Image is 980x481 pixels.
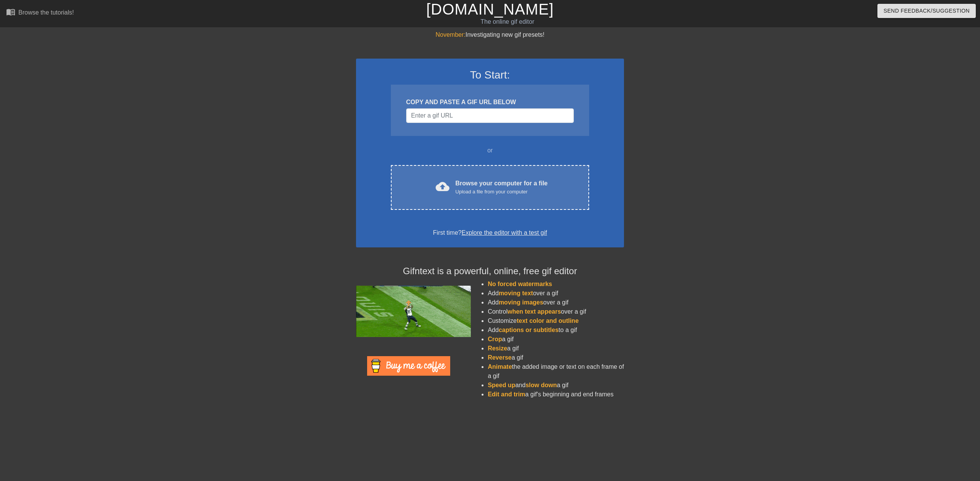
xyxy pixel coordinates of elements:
[526,382,557,388] span: slow down
[436,31,465,38] span: November:
[499,327,559,333] span: captions or subtitles
[356,30,624,39] div: Investigating new gif presets!
[356,266,624,277] h4: Gifntext is a powerful, online, free gif editor
[884,6,970,16] span: Send Feedback/Suggestion
[499,299,543,306] span: moving images
[367,356,450,376] img: Buy Me A Coffee
[406,108,574,123] input: Username
[488,307,624,316] li: Control over a gif
[488,344,624,353] li: a gif
[488,289,624,298] li: Add over a gif
[366,228,614,237] div: First time?
[436,180,449,193] span: cloud_upload
[488,363,512,370] span: Animate
[488,354,511,361] span: Reverse
[356,286,471,337] img: football_small.gif
[508,308,561,315] span: when text appears
[517,317,579,324] span: text color and outline
[18,9,74,16] div: Browse the tutorials!
[456,179,548,196] div: Browse your computer for a file
[6,7,74,19] a: Browse the tutorials!
[488,390,624,399] li: a gif's beginning and end frames
[499,290,533,296] span: moving text
[488,298,624,307] li: Add over a gif
[488,336,502,342] span: Crop
[488,281,552,287] span: No forced watermarks
[376,146,604,155] div: or
[366,69,614,82] h3: To Start:
[462,229,547,236] a: Explore the editor with a test gif
[426,1,554,18] a: [DOMAIN_NAME]
[456,188,548,196] div: Upload a file from your computer
[406,98,574,107] div: COPY AND PASTE A GIF URL BELOW
[6,7,15,16] span: menu_book
[488,391,525,398] span: Edit and trim
[488,382,515,388] span: Speed up
[488,381,624,390] li: and a gif
[330,17,684,26] div: The online gif editor
[488,353,624,362] li: a gif
[877,4,976,18] button: Send Feedback/Suggestion
[488,316,624,326] li: Customize
[488,326,624,335] li: Add to a gif
[488,345,507,352] span: Resize
[488,362,624,381] li: the added image or text on each frame of a gif
[488,335,624,344] li: a gif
